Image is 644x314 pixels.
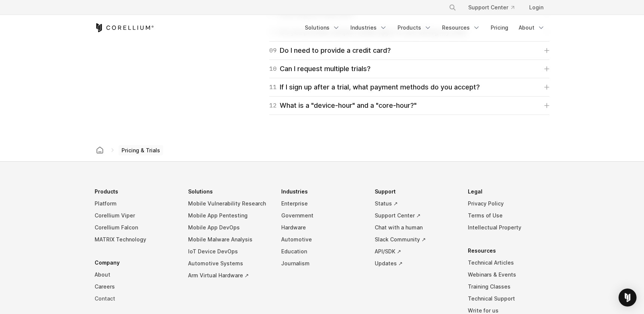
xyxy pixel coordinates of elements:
[95,234,176,246] a: MATRIX Technology
[281,222,363,234] a: Hardware
[440,1,549,14] div: Navigation Menu
[468,281,549,293] a: Training Classes
[269,100,549,111] a: 12What is a "device-hour" and a "core-hour?"
[468,210,549,222] a: Terms of Use
[468,198,549,210] a: Privacy Policy
[95,269,176,281] a: About
[486,21,513,34] a: Pricing
[93,145,107,155] a: Corellium home
[468,222,549,234] a: Intellectual Property
[269,82,480,92] div: If I sign up after a trial, what payment methods do you accept?
[188,269,270,281] a: Arm Virtual Hardware ↗
[393,21,436,34] a: Products
[514,21,549,34] a: About
[619,289,637,307] div: Open Intercom Messenger
[375,234,456,246] a: Slack Community ↗
[300,21,344,34] a: Solutions
[188,210,270,222] a: Mobile App Pentesting
[95,293,176,305] a: Contact
[281,210,363,222] a: Government
[468,257,549,269] a: Technical Articles
[300,21,549,34] div: Navigation Menu
[468,269,549,281] a: Webinars & Events
[462,1,520,14] a: Support Center
[269,100,417,111] div: What is a "device-hour" and a "core-hour?"
[269,82,277,92] span: 11
[375,210,456,222] a: Support Center ↗
[188,198,270,210] a: Mobile Vulnerability Research
[281,234,363,246] a: Automotive
[269,82,549,92] a: 11If I sign up after a trial, what payment methods do you accept?
[269,64,549,74] a: 10Can I request multiple trials?
[269,45,391,56] div: Do I need to provide a credit card?
[269,100,277,111] span: 12
[269,45,549,56] a: 09Do I need to provide a credit card?
[188,246,270,257] a: IoT Device DevOps
[95,281,176,293] a: Careers
[281,246,363,257] a: Education
[95,222,176,234] a: Corellium Falcon
[375,257,456,269] a: Updates ↗
[269,64,277,74] span: 10
[188,257,270,269] a: Automotive Systems
[269,64,371,74] div: Can I request multiple trials?
[281,198,363,210] a: Enterprise
[119,145,163,156] span: Pricing & Trials
[438,21,485,34] a: Resources
[95,210,176,222] a: Corellium Viper
[375,222,456,234] a: Chat with a human
[188,222,270,234] a: Mobile App DevOps
[375,198,456,210] a: Status ↗
[188,234,270,246] a: Mobile Malware Analysis
[95,198,176,210] a: Platform
[346,21,392,34] a: Industries
[446,1,459,14] button: Search
[269,45,277,56] span: 09
[95,23,154,32] a: Corellium Home
[281,257,363,269] a: Journalism
[468,293,549,305] a: Technical Support
[375,246,456,257] a: API/SDK ↗
[523,1,549,14] a: Login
